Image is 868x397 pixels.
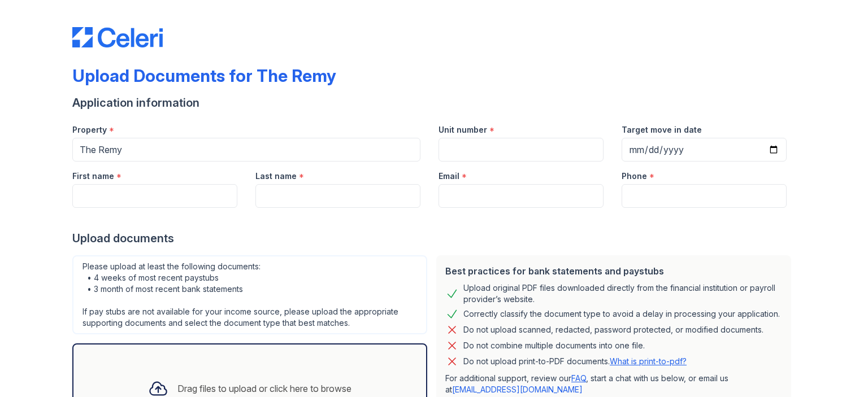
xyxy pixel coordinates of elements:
div: Do not upload scanned, redacted, password protected, or modified documents. [463,323,763,337]
div: Upload Documents for The Remy [72,66,336,86]
label: Unit number [439,124,487,136]
div: Drag files to upload or click here to browse [177,382,351,395]
div: Correctly classify the document type to avoid a delay in processing your application. [463,307,780,321]
label: First name [72,171,114,182]
div: Do not combine multiple documents into one file. [463,339,645,352]
div: Upload original PDF files downloaded directly from the financial institution or payroll provider’... [463,282,782,305]
img: CE_Logo_Blue-a8612792a0a2168367f1c8372b55b34899dd931a85d93a1a3d3e32e68fde9ad4.png [72,27,163,47]
div: Best practices for bank statements and paystubs [445,264,782,278]
a: FAQ [571,373,586,383]
a: What is print-to-pdf? [610,356,687,366]
label: Target move in date [622,124,702,136]
label: Last name [255,171,297,182]
div: Please upload at least the following documents: • 4 weeks of most recent paystubs • 3 month of mo... [72,255,427,334]
label: Email [439,171,459,182]
label: Phone [622,171,647,182]
p: Do not upload print-to-PDF documents. [463,356,687,367]
div: Application information [72,95,796,111]
div: Upload documents [72,230,796,246]
label: Property [72,124,107,136]
p: For additional support, review our , start a chat with us below, or email us at [445,373,782,395]
a: [EMAIL_ADDRESS][DOMAIN_NAME] [452,385,583,394]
